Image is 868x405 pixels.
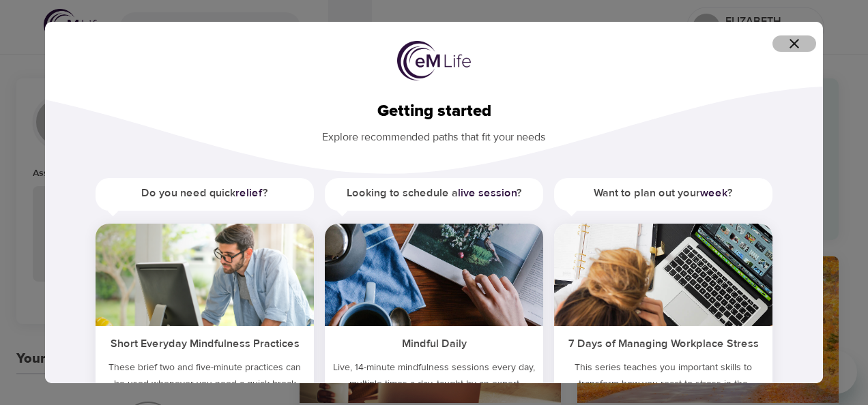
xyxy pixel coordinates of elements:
a: live session [458,186,517,200]
h5: Do you need quick ? [96,178,314,209]
img: ims [96,224,314,326]
h5: Short Everyday Mindfulness Practices [96,326,314,359]
img: ims [325,224,543,326]
img: logo [397,41,471,80]
a: relief [235,186,263,200]
h5: 7 Days of Managing Workplace Stress [554,326,772,359]
h2: Getting started [67,102,801,121]
h5: Want to plan out your ? [554,178,772,209]
img: ims [554,224,772,326]
h5: Looking to schedule a ? [325,178,543,209]
h5: Mindful Daily [325,326,543,359]
p: Explore recommended paths that fit your needs [67,121,801,145]
a: week [700,186,727,200]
